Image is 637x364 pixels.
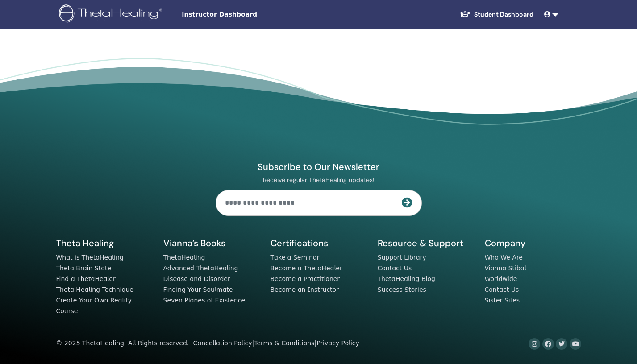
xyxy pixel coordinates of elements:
a: Vianna Stibal [485,265,526,272]
a: Take a Seminar [271,254,320,261]
h5: Certifications [271,237,367,249]
a: Support Library [378,254,426,261]
a: Cancellation Policy [193,339,252,347]
a: Privacy Policy [316,339,359,347]
a: Disease and Disorder [163,275,230,282]
a: Who We Are [485,254,523,261]
p: Receive regular ThetaHealing updates! [216,176,422,184]
h5: Theta Healing [56,237,153,249]
a: Create Your Own Reality Course [56,297,132,314]
a: Worldwide [485,275,517,282]
a: Become a ThetaHealer [271,265,342,272]
h4: Subscribe to Our Newsletter [216,161,422,173]
a: Become a Practitioner [271,275,340,282]
a: What is ThetaHealing [56,254,124,261]
a: Seven Planes of Existence [163,297,246,304]
a: Become an Instructor [271,286,339,293]
a: Contact Us [378,265,412,272]
a: Advanced ThetaHealing [163,265,238,272]
a: Find a ThetaHealer [56,275,116,282]
a: Theta Healing Technique [56,286,133,293]
a: Theta Brain State [56,265,112,272]
a: ThetaHealing [163,254,205,261]
a: Success Stories [378,286,426,293]
a: Terms & Conditions [254,339,314,347]
h5: Resource & Support [378,237,474,249]
img: logo.png [59,4,166,25]
span: Instructor Dashboard [182,10,316,19]
a: Sister Sites [485,297,520,304]
a: ThetaHealing Blog [378,275,435,282]
img: graduation-cap-white.svg [460,10,470,18]
h5: Vianna’s Books [163,237,260,249]
h5: Company [485,237,581,249]
a: Finding Your Soulmate [163,286,233,293]
a: Student Dashboard [453,6,541,23]
div: © 2025 ThetaHealing. All Rights reserved. | | | [56,338,359,349]
a: Contact Us [485,286,519,293]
